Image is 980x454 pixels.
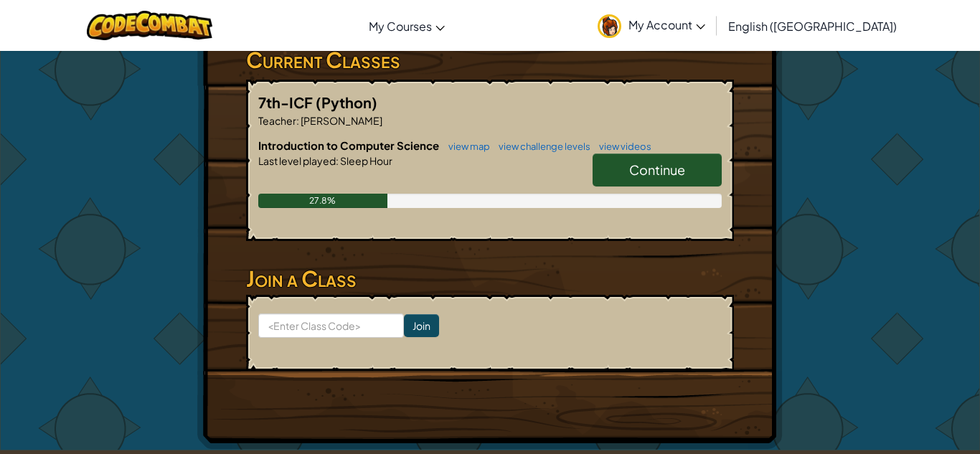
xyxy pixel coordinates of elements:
span: : [336,154,339,167]
a: My Courses [362,6,452,45]
span: (Python) [316,93,377,111]
span: 7th-ICF [258,93,316,111]
span: My Courses [369,19,432,34]
span: Introduction to Computer Science [258,138,441,152]
a: English ([GEOGRAPHIC_DATA]) [721,6,904,45]
span: Last level played [258,154,336,167]
a: view map [441,141,490,152]
span: Sleep Hour [339,154,392,167]
span: Teacher [258,114,296,127]
input: Join [404,314,439,337]
input: <Enter Class Code> [258,313,404,338]
span: Continue [629,161,685,178]
a: view videos [592,141,651,152]
img: CodeCombat logo [87,11,212,40]
a: My Account [590,3,712,48]
span: My Account [628,17,705,32]
span: English ([GEOGRAPHIC_DATA]) [728,19,897,34]
img: avatar [598,14,621,38]
div: 27.8% [258,194,387,208]
span: : [296,114,299,127]
span: [PERSON_NAME] [299,114,382,127]
h3: Current Classes [246,44,734,76]
a: view challenge levels [491,141,590,152]
h3: Join a Class [246,263,734,295]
